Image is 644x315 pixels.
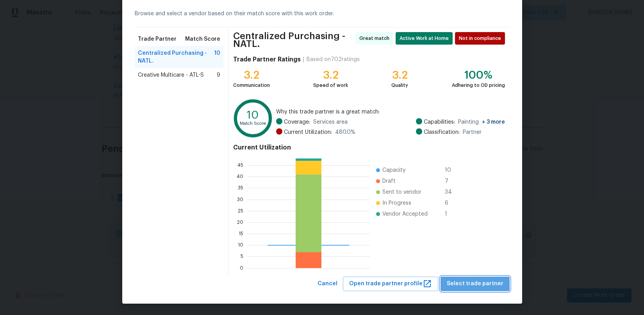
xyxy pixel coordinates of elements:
text: 25 [238,209,243,213]
span: Centralized Purchasing - NATL. [138,49,214,65]
div: Based on 702 ratings [307,56,360,63]
text: 20 [237,220,243,225]
span: Cancel [318,279,337,289]
span: Partner [463,128,482,136]
text: 30 [237,197,243,202]
span: 10 [214,49,220,65]
text: 35 [238,186,243,191]
span: Select trade partner [447,279,503,289]
span: 1 [445,210,457,218]
div: | [301,56,307,63]
span: Match Score [185,35,220,43]
div: Adhering to OD pricing [452,81,505,89]
button: Select trade partner [441,277,510,291]
div: Quality [391,81,408,89]
div: 3.2 [233,71,270,79]
div: 3.2 [391,71,408,79]
span: Vendor Accepted [382,210,428,218]
text: Match Score [240,121,266,126]
h4: Current Utilization [233,144,505,151]
span: 10 [445,166,457,174]
button: Cancel [314,277,341,291]
span: Sent to vendor [382,188,421,196]
h4: Trade Partner Ratings [233,56,301,63]
text: 10 [238,243,243,247]
span: Painting [458,118,505,126]
span: Trade Partner [138,35,177,43]
text: 10 [247,110,259,121]
span: 9 [217,71,220,79]
div: Communication [233,81,270,89]
text: 15 [239,231,243,236]
div: Speed of work [313,81,348,89]
div: 100% [452,71,505,79]
span: 7 [445,177,457,185]
span: In Progress [382,199,411,207]
text: 40 [237,174,243,179]
span: Not in compliance [459,34,504,42]
text: 5 [241,254,243,259]
span: 480.0 % [335,128,355,136]
span: Capabilities: [424,118,455,126]
span: Creative Multicare - ATL-S [138,71,204,79]
div: 3.2 [313,71,348,79]
text: 0 [240,266,243,270]
span: 6 [445,199,457,207]
span: Centralized Purchasing - NATL. [233,32,353,48]
span: + 3 more [482,119,505,125]
span: 34 [445,188,457,196]
span: Great match [359,34,392,42]
div: Browse and select a vendor based on their match score with this work order. [135,0,510,27]
span: Open trade partner profile [349,279,432,289]
span: Current Utilization: [284,128,332,136]
span: Active Work at Home [400,34,452,42]
span: Services area [313,118,348,126]
text: 45 [237,163,243,167]
button: Open trade partner profile [343,277,438,291]
span: Why this trade partner is a great match: [276,108,505,116]
span: Draft [382,177,396,185]
span: Classification: [424,128,460,136]
span: Capacity [382,166,405,174]
span: Coverage: [284,118,310,126]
